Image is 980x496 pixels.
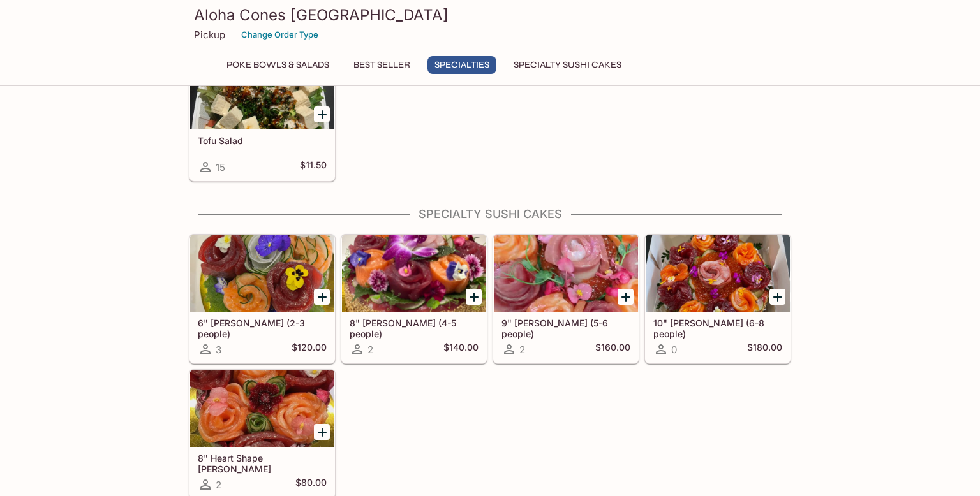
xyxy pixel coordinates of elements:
[216,479,221,491] span: 2
[314,289,330,305] button: Add 6" Sushi Cake (2-3 people)
[190,235,334,312] div: 6" Sushi Cake (2-3 people)
[507,56,628,74] button: Specialty Sushi Cakes
[494,235,638,312] div: 9" Sushi Cake (5-6 people)
[216,344,221,356] span: 3
[493,235,639,363] a: 9" [PERSON_NAME] (5-6 people)2$160.00
[194,29,225,41] p: Pickup
[443,342,479,357] h5: $140.00
[194,5,786,25] h3: Aloha Cones [GEOGRAPHIC_DATA]
[466,289,482,305] button: Add 8" Sushi Cake (4-5 people)
[189,235,335,363] a: 6" [PERSON_NAME] (2-3 people)3$120.00
[367,344,373,356] span: 2
[219,56,336,74] button: Poke Bowls & Salads
[427,56,496,74] button: Specialties
[595,342,630,357] h5: $160.00
[190,53,334,129] div: Tofu Salad
[519,344,525,356] span: 2
[501,317,630,339] h5: 9" [PERSON_NAME] (5-6 people)
[646,235,790,312] div: 10" Sushi Cake (6-8 people)
[342,235,486,312] div: 8" Sushi Cake (4-5 people)
[671,344,677,356] span: 0
[295,477,327,492] h5: $80.00
[189,207,791,221] h4: Specialty Sushi Cakes
[645,235,791,363] a: 10" [PERSON_NAME] (6-8 people)0$180.00
[769,289,785,305] button: Add 10" Sushi Cake (6-8 people)
[189,52,335,181] a: Tofu Salad15$11.50
[653,317,782,339] h5: 10" [PERSON_NAME] (6-8 people)
[300,159,327,175] h5: $11.50
[198,453,327,474] h5: 8" Heart Shape [PERSON_NAME]
[350,317,479,339] h5: 8" [PERSON_NAME] (4-5 people)
[216,161,225,173] span: 15
[346,56,417,74] button: Best Seller
[341,235,487,363] a: 8" [PERSON_NAME] (4-5 people)2$140.00
[618,289,634,305] button: Add 9" Sushi Cake (5-6 people)
[198,317,327,339] h5: 6" [PERSON_NAME] (2-3 people)
[190,370,334,447] div: 8" Heart Shape Sushi Cake
[314,106,330,122] button: Add Tofu Salad
[235,25,324,45] button: Change Order Type
[747,342,782,357] h5: $180.00
[198,135,327,146] h5: Tofu Salad
[314,424,330,440] button: Add 8" Heart Shape Sushi Cake
[292,342,327,357] h5: $120.00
